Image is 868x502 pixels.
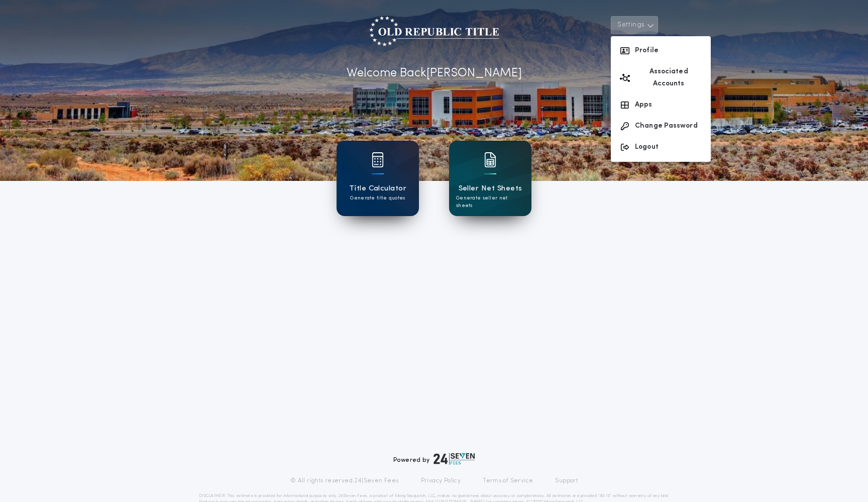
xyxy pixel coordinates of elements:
img: card icon [372,152,384,167]
img: account-logo [369,16,499,46]
h1: Seller Net Sheets [459,183,522,194]
a: card iconSeller Net SheetsGenerate seller net sheets [449,141,531,216]
p: Welcome Back [PERSON_NAME] [347,64,522,82]
div: Powered by [393,453,475,465]
p: © All rights reserved. 24|Seven Fees [290,477,399,485]
a: Support [555,477,578,485]
div: Settings [611,36,711,162]
button: Change Password [611,116,711,137]
button: Logout [611,137,711,158]
a: card iconTitle CalculatorGenerate title quotes [337,141,419,216]
a: Privacy Policy [421,477,461,485]
h1: Title Calculator [349,183,406,194]
button: Associated Accounts [611,61,711,94]
a: Terms of Service [483,477,533,485]
p: Generate seller net sheets [456,194,524,210]
p: Generate title quotes [350,194,405,202]
button: Settings [611,16,658,34]
button: Apps [611,94,711,116]
img: card icon [484,152,496,167]
button: Profile [611,40,711,61]
img: logo [433,453,475,465]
